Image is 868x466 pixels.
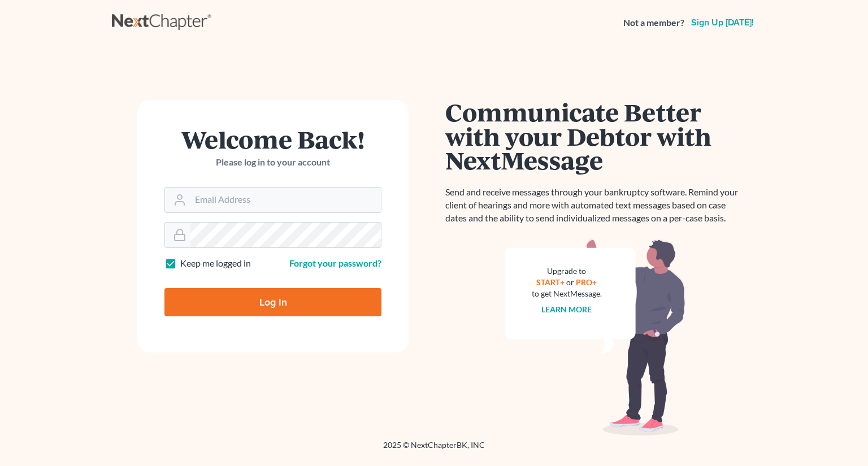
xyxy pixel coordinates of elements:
h1: Communicate Better with your Debtor with NextMessage [445,100,745,172]
input: Email Address [190,188,381,212]
div: Upgrade to [532,265,602,277]
label: Keep me logged in [180,257,251,270]
a: Sign up [DATE]! [689,18,756,27]
p: Send and receive messages through your bankruptcy software. Remind your client of hearings and mo... [445,186,745,225]
span: or [567,277,575,287]
p: Please log in to your account [164,156,381,169]
a: Learn more [542,304,592,314]
a: START+ [537,277,565,287]
div: 2025 © NextChapterBK, INC [112,439,756,460]
h1: Welcome Back! [164,127,381,151]
a: PRO+ [576,277,597,287]
strong: Not a member? [623,16,684,29]
a: Forgot your password? [289,258,381,268]
img: nextmessage_bg-59042aed3d76b12b5cd301f8e5b87938c9018125f34e5fa2b7a6b67550977c72.svg [505,238,685,436]
input: Log In [164,288,381,316]
div: to get NextMessage. [532,288,602,299]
